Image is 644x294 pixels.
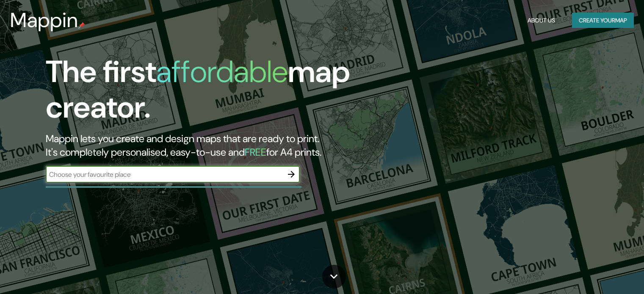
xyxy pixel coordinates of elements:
img: mappin-pin [78,22,85,29]
h1: affordable [156,52,288,91]
button: About Us [524,13,558,28]
h5: FREE [245,146,266,159]
h2: Mappin lets you create and design maps that are ready to print. It's completely personalised, eas... [46,132,368,159]
h3: Mappin [10,8,78,32]
button: Create yourmap [572,13,634,28]
h1: The first map creator. [46,54,368,132]
input: Choose your favourite place [46,170,283,179]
